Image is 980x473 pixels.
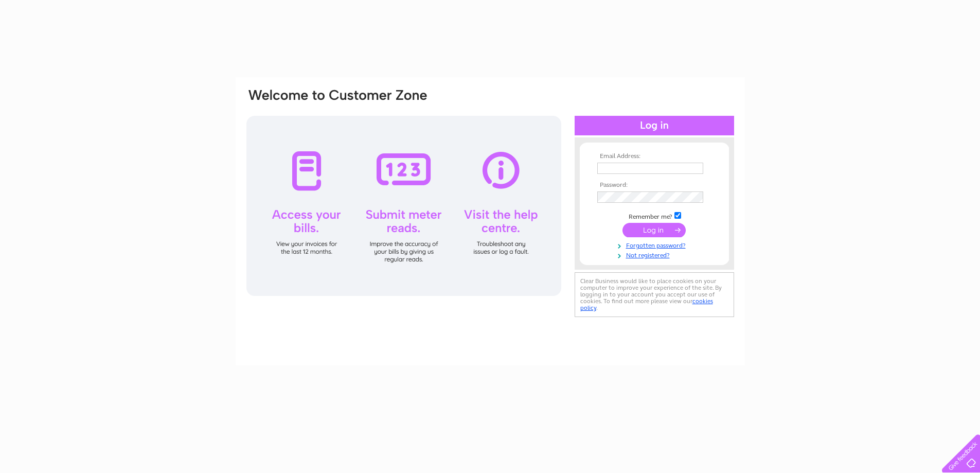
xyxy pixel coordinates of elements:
[597,250,714,259] a: Not registered?
[575,272,734,317] div: Clear Business would like to place cookies on your computer to improve your experience of the sit...
[597,240,714,250] a: Forgotten password?
[622,223,686,237] input: Submit
[595,182,714,189] th: Password:
[595,153,714,160] th: Email Address:
[595,211,714,221] td: Remember me?
[580,297,713,311] a: cookies policy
